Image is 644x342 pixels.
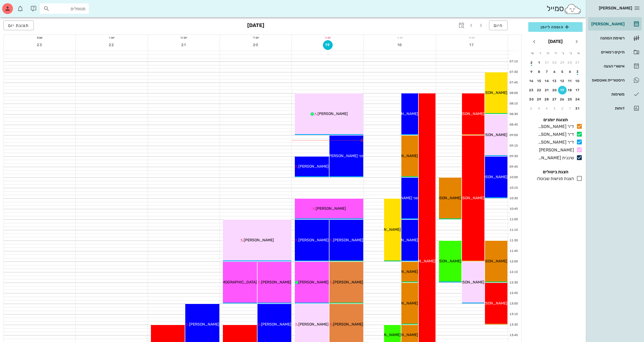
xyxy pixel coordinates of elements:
[251,40,261,50] button: 20
[247,21,264,31] h3: [DATE]
[4,21,34,30] button: תצוגת יום
[566,77,574,85] button: 11
[508,280,519,285] div: 12:30
[508,238,519,243] div: 11:30
[529,49,536,58] th: ש׳
[566,61,574,65] div: 28
[543,86,551,94] button: 21
[537,147,574,153] div: [PERSON_NAME]
[508,154,519,159] div: 09:30
[566,58,574,67] button: 28
[16,4,19,8] span: תג
[558,104,567,113] button: 2
[328,154,363,158] span: פני [PERSON_NAME]
[220,35,292,40] div: יום ד׳
[8,23,29,28] span: תצוגת יום
[527,107,536,110] div: 6
[550,95,559,104] button: 27
[535,61,544,65] div: 1
[543,104,551,113] button: 4
[535,95,544,104] button: 29
[508,101,519,106] div: 08:15
[558,97,567,101] div: 26
[573,104,582,113] button: 31
[543,88,551,92] div: 21
[189,322,219,327] span: [PERSON_NAME]
[536,155,574,161] div: שיננית [PERSON_NAME]
[588,18,642,31] a: [PERSON_NAME]
[527,97,536,101] div: 30
[508,228,519,232] div: 11:15
[508,312,519,317] div: 13:15
[573,58,582,67] button: 27
[527,61,536,65] div: 2
[431,196,461,200] span: [PERSON_NAME]
[566,70,574,74] div: 4
[318,111,348,116] span: [PERSON_NAME]
[535,175,574,182] div: הצגת פגישות שבוטלו
[477,175,507,179] span: [PERSON_NAME]
[536,49,543,58] th: ו׳
[572,37,582,46] button: חודש שעבר
[564,4,582,14] img: SmileCloud logo
[543,67,551,76] button: 7
[535,58,544,67] button: 1
[508,270,519,275] div: 12:15
[405,259,435,263] span: [PERSON_NAME]
[550,86,559,94] button: 20
[388,269,418,274] span: [PERSON_NAME]
[558,95,567,104] button: 26
[333,280,363,285] span: [PERSON_NAME]
[477,133,507,137] span: [PERSON_NAME]
[508,186,519,190] div: 10:15
[323,40,333,50] button: 19
[550,77,559,85] button: 13
[489,21,508,30] button: היום
[508,196,519,201] div: 10:30
[558,77,567,85] button: 12
[4,35,75,40] div: שבת
[292,35,364,40] div: יום ג׳
[35,43,45,47] span: 23
[371,333,401,337] span: [PERSON_NAME]
[528,117,583,123] h4: תצוגת יומנים
[508,59,519,64] div: 07:15
[573,79,582,83] div: 10
[494,23,503,28] span: היום
[558,58,567,67] button: 29
[558,88,567,92] div: 19
[566,97,574,101] div: 25
[536,123,574,130] div: ד״ר [PERSON_NAME]
[179,43,189,47] span: 21
[388,333,418,337] span: [PERSON_NAME]
[477,90,507,95] span: [PERSON_NAME]
[573,86,582,94] button: 17
[508,259,519,264] div: 12:00
[454,111,484,116] span: [PERSON_NAME]
[298,164,329,169] span: [PERSON_NAME]
[543,107,551,110] div: 4
[536,139,574,145] div: ד״ר [PERSON_NAME]
[535,77,544,85] button: 15
[543,79,551,83] div: 14
[388,301,418,306] span: [PERSON_NAME]
[573,70,582,74] div: 3
[588,32,642,45] a: רשימת המתנה
[543,95,551,104] button: 28
[508,207,519,211] div: 10:45
[508,165,519,169] div: 09:45
[558,107,567,110] div: 2
[467,40,477,50] button: 17
[35,40,45,50] button: 23
[573,97,582,101] div: 24
[590,22,625,26] div: [PERSON_NAME]
[477,301,507,306] span: [PERSON_NAME]
[316,206,346,211] span: [PERSON_NAME]
[527,95,536,104] button: 30
[550,58,559,67] button: 30
[508,249,519,253] div: 11:45
[107,43,117,47] span: 22
[535,88,544,92] div: 22
[566,67,574,76] button: 4
[590,36,625,40] div: רשימת המתנה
